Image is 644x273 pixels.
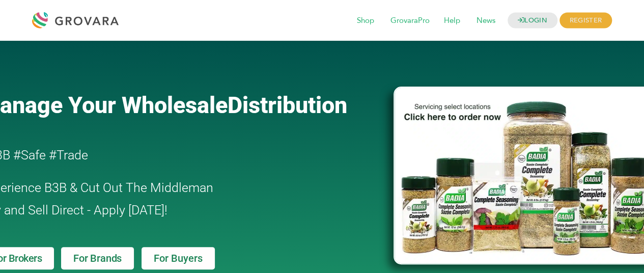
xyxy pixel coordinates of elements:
span: REGISTER [559,13,612,29]
span: News [469,11,502,31]
a: Shop [350,15,381,26]
a: News [469,15,502,26]
a: For Brands [61,247,134,269]
a: GrovaraPro [383,15,437,26]
a: For Buyers [142,247,215,269]
span: For Brands [73,253,122,263]
span: For Buyers [154,253,203,263]
a: LOGIN [508,13,557,29]
span: Distribution [228,92,347,119]
a: Help [437,15,467,26]
span: GrovaraPro [383,11,437,31]
span: Shop [350,11,381,31]
span: Help [437,11,467,31]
